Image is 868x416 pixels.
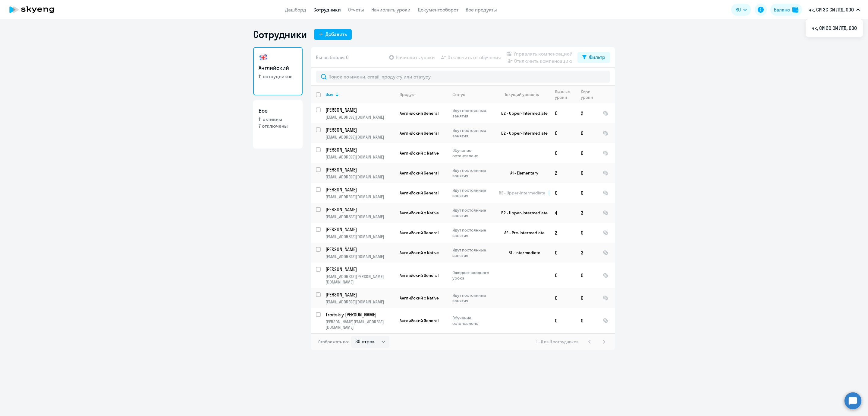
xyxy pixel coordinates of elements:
td: 0 [576,123,598,143]
a: [PERSON_NAME] [325,266,395,273]
span: Английский General [400,273,439,278]
div: Личные уроки [555,89,570,100]
a: Английский11 сотрудников [253,47,303,95]
p: Идут постоянные занятия [452,128,494,139]
div: Текущий уровень [505,92,539,97]
span: Английский с Native [400,295,439,301]
span: Английский General [400,110,439,116]
div: Имя [325,92,395,97]
td: 0 [576,183,598,203]
td: 0 [550,123,576,143]
td: 0 [576,288,598,308]
td: 0 [576,163,598,183]
p: Обучение остановлено [452,148,494,158]
p: 11 сотрудников [259,73,297,80]
p: Идут постоянные занятия [452,108,494,119]
p: [PERSON_NAME] [325,107,394,113]
td: 0 [550,143,576,163]
td: 0 [576,308,598,333]
span: 1 - 11 из 11 сотрудников [536,339,579,344]
button: RU [731,4,751,16]
a: Отчеты [348,7,364,13]
p: Идут постоянные занятия [452,247,494,258]
p: Идут постоянные занятия [452,227,494,238]
span: RU [735,6,741,13]
span: Английский General [400,230,439,235]
div: Имя [325,92,333,97]
span: Английский General [400,130,439,136]
td: 0 [576,143,598,163]
td: 2 [550,223,576,243]
p: [PERSON_NAME] [325,291,394,298]
a: Troitskiy [PERSON_NAME] [325,311,395,318]
p: [EMAIL_ADDRESS][DOMAIN_NAME] [325,154,395,160]
p: 7 отключены [259,123,297,129]
a: Все продукты [466,7,497,13]
button: Добавить [314,29,352,40]
p: [EMAIL_ADDRESS][DOMAIN_NAME] [325,134,395,140]
p: [PERSON_NAME] [325,166,394,173]
div: Добавить [325,30,347,38]
button: Балансbalance [770,4,802,16]
p: [PERSON_NAME][EMAIL_ADDRESS][DOMAIN_NAME] [325,319,395,330]
p: [EMAIL_ADDRESS][DOMAIN_NAME] [325,299,395,305]
div: Баланс [774,6,790,13]
div: Личные уроки [555,89,576,100]
div: Корп. уроки [581,89,593,100]
p: [EMAIL_ADDRESS][DOMAIN_NAME] [325,254,395,259]
h3: Английский [259,64,297,72]
a: Документооборот [418,7,458,13]
a: [PERSON_NAME] [325,291,395,298]
p: Обучение остановлено [452,315,494,326]
td: 3 [576,203,598,223]
h1: Сотрудники [253,28,307,40]
td: 0 [576,223,598,243]
td: B2 - Upper-Intermediate [494,123,550,143]
td: 0 [550,183,576,203]
div: Фильтр [589,53,605,61]
a: [PERSON_NAME] [325,107,395,113]
img: english [259,53,268,62]
div: Продукт [400,92,416,97]
p: Идут постоянные занятия [452,187,494,198]
a: [PERSON_NAME] [325,206,395,213]
h3: Все [259,107,297,115]
a: Начислить уроки [371,7,410,13]
p: [EMAIL_ADDRESS][DOMAIN_NAME] [325,174,395,180]
p: [PERSON_NAME] [325,126,394,133]
p: 11 активны [259,116,297,123]
img: balance [792,7,798,13]
td: A2 - Pre-Intermediate [494,223,550,243]
p: [PERSON_NAME] [325,186,394,193]
td: A1 - Elementary [494,163,550,183]
span: Английский с Native [400,150,439,156]
td: B2 - Upper-Intermediate [494,203,550,223]
button: чк, СИ ЭС СИ ЛТД, ООО [806,2,863,17]
td: 0 [550,103,576,123]
p: [EMAIL_ADDRESS][DOMAIN_NAME] [325,214,395,219]
td: B1 - Intermediate [494,243,550,263]
td: 4 [550,203,576,223]
span: Английский General [400,190,439,196]
p: [EMAIL_ADDRESS][DOMAIN_NAME] [325,114,395,120]
p: Идут постоянные занятия [452,293,494,303]
p: [EMAIL_ADDRESS][PERSON_NAME][DOMAIN_NAME] [325,274,395,285]
td: 3 [576,243,598,263]
ul: RU [806,19,863,37]
td: 0 [576,263,598,288]
p: Troitskiy [PERSON_NAME] [325,311,394,318]
a: [PERSON_NAME] [325,146,395,153]
p: Идут постоянные занятия [452,207,494,218]
p: [PERSON_NAME] [325,226,394,233]
div: Продукт [400,92,447,97]
p: Идут постоянные занятия [452,168,494,178]
a: [PERSON_NAME] [325,166,395,173]
input: Поиск по имени, email, продукту или статусу [316,71,610,83]
p: [PERSON_NAME] [325,206,394,213]
p: Ожидает вводного урока [452,270,494,281]
span: Отображать по: [318,339,349,344]
p: [EMAIL_ADDRESS][DOMAIN_NAME] [325,194,395,200]
td: 0 [550,288,576,308]
span: Английский с Native [400,250,439,255]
